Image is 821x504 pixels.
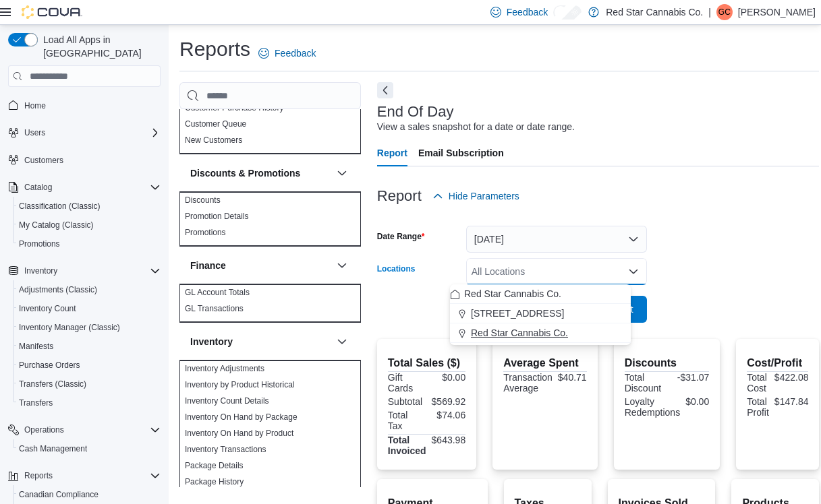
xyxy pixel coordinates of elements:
[418,139,504,166] span: Email Subscription
[19,319,120,336] a: Inventory Manager (Classic)
[388,410,424,431] div: Total Tax
[19,341,53,352] span: Manifests
[24,127,45,138] span: Users
[19,489,98,500] span: Canadian Compliance
[19,357,80,373] a: Purchase Orders
[685,396,709,407] div: $0.00
[190,166,300,180] h3: Discounts & Promotions
[185,212,249,221] a: Promotion Details
[185,364,264,373] a: Inventory Adjustments
[24,98,46,114] a: Home
[19,357,161,373] span: Purchase Orders
[334,334,350,350] button: Inventory
[24,470,53,481] span: Reports
[450,323,631,343] button: Red Star Cannabis Co.
[179,67,361,154] div: Customer
[24,100,46,111] span: Home
[185,445,266,454] a: Inventory Transactions
[388,355,465,371] h2: Total Sales ($)
[553,20,554,20] span: Dark Mode
[22,5,82,19] img: Cova
[13,280,166,299] button: Adjustments (Classic)
[19,301,76,317] a: Inventory Count
[185,119,246,129] a: Customer Queue
[738,4,816,20] p: [PERSON_NAME]
[450,304,631,323] button: [STREET_ADDRESS]
[13,356,166,375] button: Purchase Orders
[747,396,769,418] div: Total Profit
[19,301,161,317] span: Inventory Count
[432,435,466,445] div: $643.98
[24,125,161,141] span: Users
[429,396,465,407] div: $569.92
[19,220,94,230] span: My Catalog (Classic)
[24,263,161,279] span: Inventory
[24,125,45,141] button: Users
[24,263,57,279] button: Inventory
[19,217,94,233] a: My Catalog (Classic)
[503,355,586,371] h2: Average Spent
[747,355,808,371] h2: Cost/Profit
[24,468,161,484] span: Reports
[24,179,161,195] span: Catalog
[19,443,87,454] span: Cash Management
[185,429,293,438] a: Inventory On Hand by Product
[24,182,52,193] span: Catalog
[507,5,548,19] span: Feedback
[429,372,465,383] div: $0.00
[19,284,97,295] span: Adjustments (Classic)
[464,287,561,301] span: Red Star Cannabis Co.
[503,372,553,393] div: Transaction Average
[24,155,63,166] span: Customers
[185,304,244,313] a: GL Transactions
[19,201,101,212] span: Classification (Classic)
[258,40,316,67] a: Feedback
[13,375,166,393] button: Transfers (Classic)
[19,282,161,298] span: Adjustments (Classic)
[19,379,86,389] span: Transfers (Classic)
[3,150,166,170] button: Customers
[19,360,80,371] span: Purchase Orders
[19,303,76,314] span: Inventory Count
[471,326,568,340] span: Red Star Cannabis Co.
[190,335,233,348] h3: Inventory
[185,288,250,297] a: GL Account Totals
[377,82,393,98] button: Next
[19,376,161,392] span: Transfers (Classic)
[377,120,575,134] div: View a sales snapshot for a date or date range.
[625,372,664,393] div: Total Discount
[774,372,809,383] div: $422.08
[471,307,564,320] span: [STREET_ADDRESS]
[19,486,161,503] span: Canadian Compliance
[450,284,631,343] div: Choose from the following options
[185,380,295,389] a: Inventory by Product Historical
[3,261,166,280] button: Inventory
[628,266,639,277] button: Close list of options
[275,46,316,60] span: Feedback
[466,226,647,253] button: [DATE]
[716,4,733,20] div: Gianfranco Catalano
[190,166,331,180] button: Discounts & Promotions
[334,257,350,274] button: Finance
[24,152,63,168] a: Customers
[19,217,161,233] span: My Catalog (Classic)
[19,376,86,392] a: Transfers (Classic)
[747,372,769,393] div: Total Cost
[558,372,587,383] div: $40.71
[3,95,166,115] button: Home
[179,192,361,246] div: Discounts & Promotions
[13,485,166,504] button: Canadian Compliance
[24,265,57,276] span: Inventory
[19,282,97,298] a: Adjustments (Classic)
[19,198,161,214] span: Classification (Classic)
[334,165,350,181] button: Discounts & Promotions
[450,284,631,304] button: Red Star Cannabis Co.
[625,355,710,371] h2: Discounts
[19,338,161,354] span: Manifests
[19,398,53,408] span: Transfers
[3,178,166,197] button: Catalog
[3,466,166,485] button: Reports
[3,123,166,142] button: Users
[19,441,161,457] span: Cash Management
[185,477,244,486] a: Package History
